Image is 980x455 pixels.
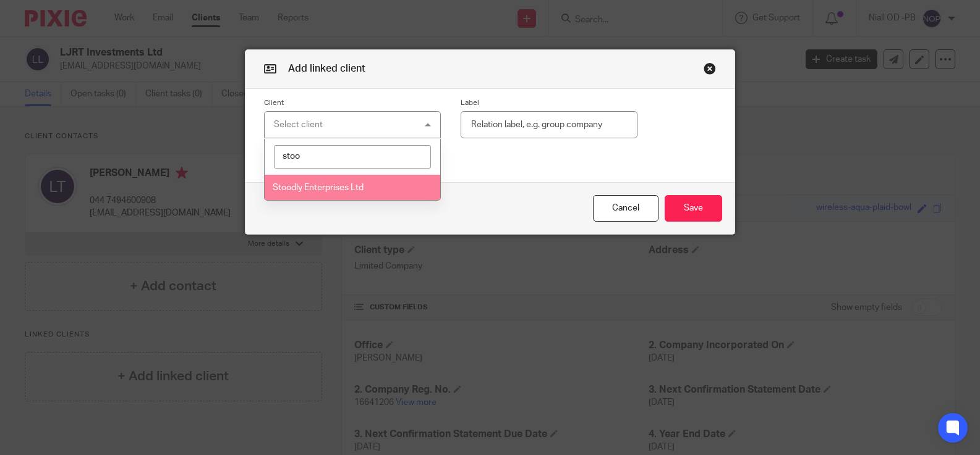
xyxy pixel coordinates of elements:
span: Stoodly Enterprises Ltd [273,183,364,192]
label: Client [264,98,441,108]
button: Cancel [593,195,658,222]
span: Add linked client [288,64,365,73]
label: Label [461,98,637,108]
div: Select client [274,120,323,129]
input: Search options... [274,145,431,169]
input: Relation label, e.g. group company [461,111,637,139]
button: Save [665,195,722,222]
